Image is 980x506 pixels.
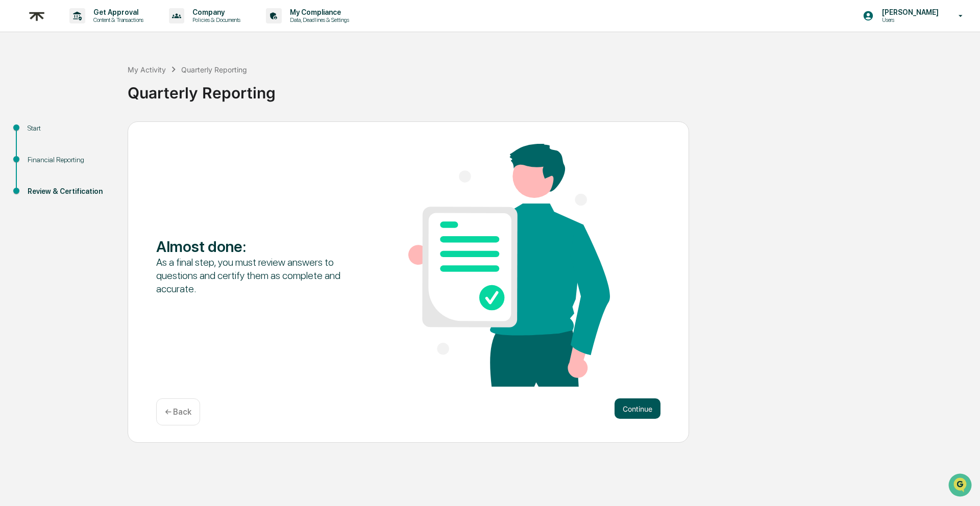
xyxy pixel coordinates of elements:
[10,21,186,38] p: How can we help?
[6,124,70,143] a: 🖐️Preclearance
[84,129,127,139] span: Attestations
[874,8,944,16] p: [PERSON_NAME]
[85,8,149,16] p: Get Approval
[35,88,129,96] div: We're available if you need us!
[615,398,660,419] button: Continue
[20,148,64,158] span: Data Lookup
[10,78,29,96] img: 1746055101610-c473b297-6a78-478c-a979-82029cc54cd1
[184,8,246,16] p: Company
[181,65,247,74] div: Quarterly Reporting
[874,16,944,23] p: Users
[282,8,354,16] p: My Compliance
[947,472,975,500] iframe: Open customer support
[70,124,131,143] a: 🗄️Attestations
[165,407,191,417] p: ← Back
[174,81,186,93] button: Start new chat
[28,155,111,165] div: Financial Reporting
[85,16,149,23] p: Content & Transactions
[282,16,354,23] p: Data, Deadlines & Settings
[74,130,82,138] div: 🗄️
[28,123,111,134] div: Start
[156,256,358,295] div: As a final step, you must review answers to questions and certify them as complete and accurate.
[20,129,66,139] span: Preclearance
[128,75,975,102] div: Quarterly Reporting
[6,144,68,162] a: 🔎Data Lookup
[28,186,111,197] div: Review & Certification
[408,144,610,387] img: Almost done
[128,65,166,74] div: My Activity
[72,172,124,181] a: Powered byPylon
[35,78,167,88] div: Start new chat
[24,4,49,29] img: logo
[184,16,246,23] p: Policies & Documents
[10,149,18,157] div: 🔎
[10,130,18,138] div: 🖐️
[102,173,124,181] span: Pylon
[156,237,358,256] div: Almost done :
